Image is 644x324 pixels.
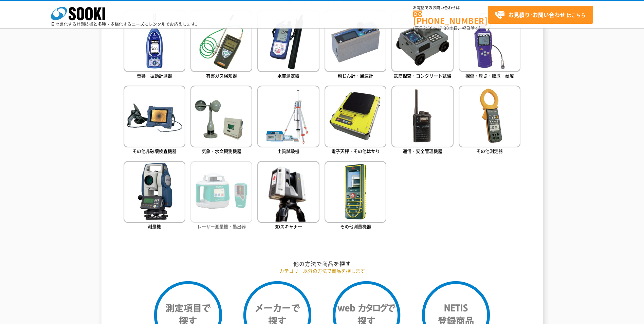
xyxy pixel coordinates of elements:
img: その他測量機器 [325,161,386,223]
span: 通信・安全管理機器 [403,148,442,154]
span: 探傷・厚さ・膜厚・硬度 [465,72,514,79]
span: 17:30 [437,25,449,31]
a: お見積り･お問い合わせはこちら [488,6,593,24]
span: 3Dスキャナー [275,223,302,230]
img: その他測定器 [459,86,520,147]
a: レーザー測量機・墨出器 [190,161,252,231]
span: 音響・振動計測器 [137,72,172,79]
span: レーザー測量機・墨出器 [197,223,246,230]
span: その他測量機器 [340,223,371,230]
a: その他測定器 [459,86,520,156]
img: 粉じん計・風速計 [325,10,386,72]
a: 3Dスキャナー [257,161,319,231]
span: 有害ガス検知器 [206,72,237,79]
img: 探傷・厚さ・膜厚・硬度 [459,10,520,72]
a: その他測量機器 [325,161,386,231]
a: 音響・振動計測器 [124,10,185,80]
span: 鉄筋探査・コンクリート試験 [394,72,451,79]
img: 有害ガス検知器 [190,10,252,72]
img: 通信・安全管理機器 [391,86,453,147]
span: 電子天秤・その他はかり [331,148,380,154]
img: 測量機 [124,161,185,223]
a: 探傷・厚さ・膜厚・硬度 [459,10,520,80]
a: [PHONE_NUMBER] [413,11,488,24]
img: 気象・水文観測機器 [190,86,252,147]
img: 水質測定器 [257,10,319,72]
span: (平日 ～ 土日、祝日除く) [413,25,480,31]
a: 土質試験機 [257,86,319,156]
img: 3Dスキャナー [257,161,319,223]
strong: お見積り･お問い合わせ [508,11,565,19]
img: その他非破壊検査機器 [124,86,185,147]
span: お電話でのお問い合わせは [413,6,488,10]
a: 鉄筋探査・コンクリート試験 [391,10,453,80]
span: 水質測定器 [277,72,299,79]
a: 気象・水文観測機器 [190,86,252,156]
a: 電子天秤・その他はかり [325,86,386,156]
img: 音響・振動計測器 [124,10,185,72]
img: 電子天秤・その他はかり [325,86,386,147]
p: 日々進化する計測技術と多種・多様化するニーズにレンタルでお応えします。 [51,22,200,26]
a: 有害ガス検知器 [190,10,252,80]
span: その他測定器 [476,148,503,154]
a: 通信・安全管理機器 [391,86,453,156]
span: 土質試験機 [277,148,299,154]
a: 測量機 [124,161,185,231]
h2: 他の方法で商品を探す [124,260,521,267]
img: 土質試験機 [257,86,319,147]
a: 粉じん計・風速計 [325,10,386,80]
span: 粉じん計・風速計 [338,72,373,79]
span: はこちら [495,10,586,20]
a: 水質測定器 [257,10,319,80]
a: その他非破壊検査機器 [124,86,185,156]
img: レーザー測量機・墨出器 [190,161,252,223]
span: 8:50 [423,25,433,31]
p: カテゴリー以外の方法で商品を探します [124,267,521,274]
span: その他非破壊検査機器 [132,148,177,154]
span: 気象・水文観測機器 [202,148,241,154]
span: 測量機 [148,223,161,230]
img: 鉄筋探査・コンクリート試験 [391,10,453,72]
